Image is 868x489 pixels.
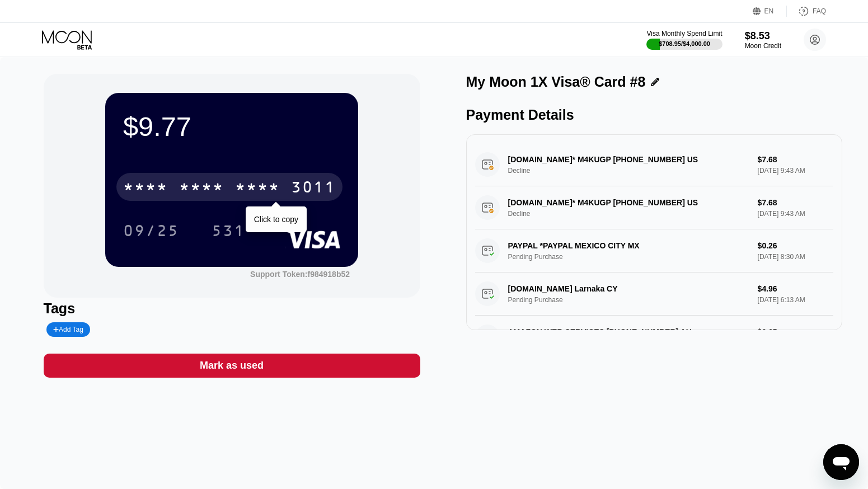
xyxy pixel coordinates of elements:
div: Visa Monthly Spend Limit [646,30,722,37]
div: Moon Credit [745,42,781,50]
div: Payment Details [466,107,843,123]
div: FAQ [813,7,826,15]
div: 09/25 [123,223,179,241]
div: Click to copy [254,215,298,224]
div: My Moon 1X Visa® Card #8 [466,74,646,90]
div: Mark as used [44,354,420,378]
div: $708.95 / $4,000.00 [659,40,710,47]
div: Tags [44,300,420,317]
div: 531 [212,223,245,241]
div: 09/25 [115,217,187,244]
div: Support Token:f984918b52 [250,270,350,279]
div: EN [753,6,787,17]
div: 531 [203,217,254,244]
div: EN [764,7,774,15]
div: $8.53 [745,30,781,42]
div: Visa Monthly Spend Limit$708.95/$4,000.00 [646,30,722,50]
div: $9.77 [123,111,340,142]
iframe: Button to launch messaging window [823,444,859,480]
div: Add Tag [53,326,83,333]
div: FAQ [787,6,826,17]
div: Mark as used [200,359,264,372]
div: Support Token: f984918b52 [250,270,350,279]
div: 3011 [291,180,336,198]
div: $8.53Moon Credit [745,30,781,50]
div: Add Tag [46,322,90,337]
